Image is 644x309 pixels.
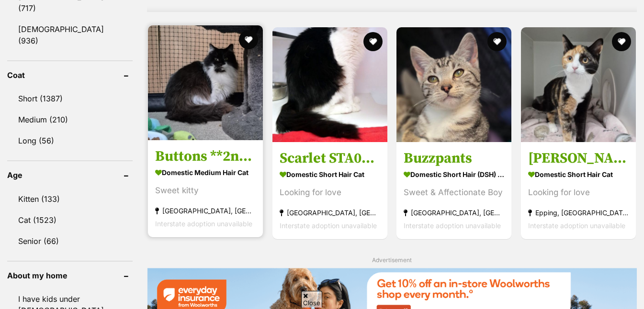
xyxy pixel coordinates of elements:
[7,210,133,230] a: Cat (1523)
[7,171,133,179] header: Age
[404,221,501,230] span: Interstate adoption unavailable
[280,149,380,167] h3: Scarlet STA014090
[521,27,636,142] img: Sharon - Domestic Short Hair Cat
[528,221,625,230] span: Interstate adoption unavailable
[7,271,133,280] header: About my home
[280,167,380,181] strong: Domestic Short Hair Cat
[280,206,380,219] strong: [GEOGRAPHIC_DATA], [GEOGRAPHIC_DATA]
[521,142,636,239] a: [PERSON_NAME] Domestic Short Hair Cat Looking for love Epping, [GEOGRAPHIC_DATA] Interstate adopt...
[280,186,380,199] div: Looking for love
[404,206,504,219] strong: [GEOGRAPHIC_DATA], [GEOGRAPHIC_DATA]
[280,221,377,230] span: Interstate adoption unavailable
[7,71,133,79] header: Coat
[612,32,631,51] button: favourite
[301,291,322,308] span: Close
[372,256,412,264] span: Advertisement
[155,166,256,179] strong: Domestic Medium Hair Cat
[7,189,133,209] a: Kitten (133)
[396,27,511,142] img: Buzzpants - Domestic Short Hair (DSH) Cat
[148,140,263,237] a: Buttons **2nd Chance Cat Rescue** Domestic Medium Hair Cat Sweet kitty [GEOGRAPHIC_DATA], [GEOGRA...
[155,220,252,228] span: Interstate adoption unavailable
[7,231,133,251] a: Senior (66)
[404,186,504,199] div: Sweet & Affectionate Boy
[272,27,387,142] img: Scarlet STA014090 - Domestic Short Hair Cat
[239,30,259,49] button: favourite
[148,25,263,140] img: Buttons **2nd Chance Cat Rescue** - Domestic Medium Hair Cat
[396,142,511,239] a: Buzzpants Domestic Short Hair (DSH) Cat Sweet & Affectionate Boy [GEOGRAPHIC_DATA], [GEOGRAPHIC_D...
[404,167,504,181] strong: Domestic Short Hair (DSH) Cat
[528,167,629,181] strong: Domestic Short Hair Cat
[7,110,133,130] a: Medium (210)
[272,142,387,239] a: Scarlet STA014090 Domestic Short Hair Cat Looking for love [GEOGRAPHIC_DATA], [GEOGRAPHIC_DATA] I...
[488,32,507,51] button: favourite
[155,204,256,217] strong: [GEOGRAPHIC_DATA], [GEOGRAPHIC_DATA]
[528,206,629,219] strong: Epping, [GEOGRAPHIC_DATA]
[404,149,504,167] h3: Buzzpants
[7,131,133,151] a: Long (56)
[528,149,629,167] h3: [PERSON_NAME]
[7,88,133,109] a: Short (1387)
[528,186,629,199] div: Looking for love
[155,184,256,197] div: Sweet kitty
[7,19,133,51] a: [DEMOGRAPHIC_DATA] (936)
[363,32,383,51] button: favourite
[155,147,256,166] h3: Buttons **2nd Chance Cat Rescue**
